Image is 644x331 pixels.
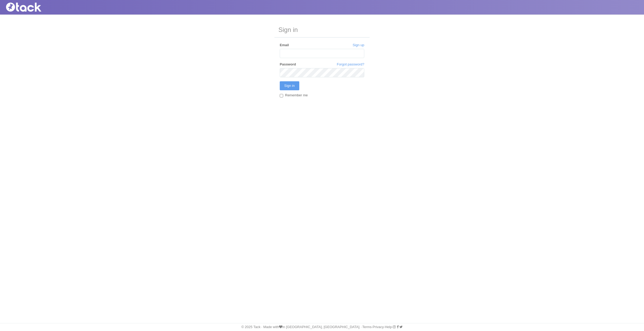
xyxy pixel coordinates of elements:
[372,325,384,329] a: Privacy
[362,325,371,329] a: Terms
[280,94,283,97] input: Remember me
[280,43,289,48] label: Email
[353,43,364,48] a: Sign up
[280,93,308,98] label: Remember me
[385,325,392,329] a: Help
[1,325,643,329] div: © 2025 Tack · Made with in [GEOGRAPHIC_DATA], [GEOGRAPHIC_DATA]. · · · ·
[280,81,299,90] input: Sign in
[4,3,57,12] img: Tack
[280,62,296,67] label: Password
[337,62,364,67] a: Forgot password?
[274,22,370,37] h3: Sign in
